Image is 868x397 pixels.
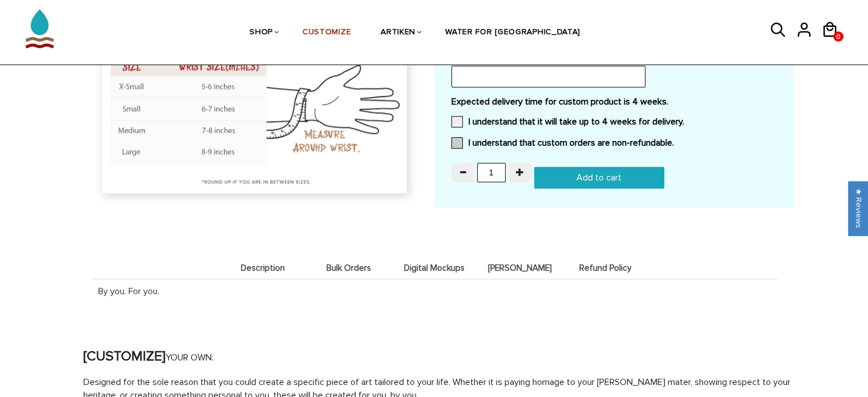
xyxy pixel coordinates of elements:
label: I understand that custom orders are non-refundable. [451,137,674,149]
span: [PERSON_NAME] [480,263,560,273]
a: CUSTOMIZE [302,3,351,62]
span: 0 [833,30,843,44]
a: 0 [833,31,843,42]
a: ARTIKEN [381,3,415,62]
div: By you. For you. [91,278,777,303]
label: I understand that it will take up to 4 weeks for delivery. [451,116,684,127]
span: Digital Mockups [394,263,474,273]
a: WATER FOR [GEOGRAPHIC_DATA] [445,3,580,62]
input: Add to cart [534,167,664,189]
span: Refund Policy [566,263,645,273]
a: SHOP [249,3,273,62]
strong: [CUSTOMIZE] [83,348,165,364]
span: Description [223,263,303,273]
div: Click to open Judge.me floating reviews tab [849,181,868,235]
img: size_chart_new.png [92,18,420,207]
span: Bulk Orders [309,263,389,273]
label: Expected delivery time for custom product is 4 weeks. [451,96,777,107]
span: YOUR OWN: [165,352,213,363]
